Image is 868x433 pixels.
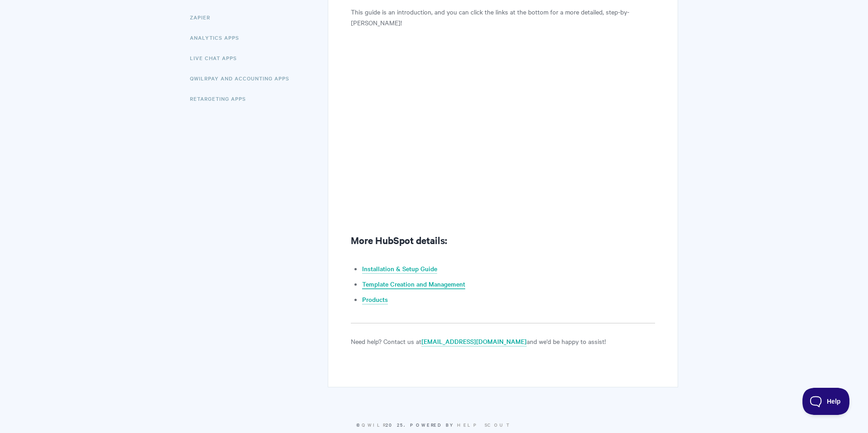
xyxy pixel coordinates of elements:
[351,233,655,247] h2: More HubSpot details:
[410,421,512,428] span: Powered by
[362,279,465,289] a: Template Creation and Management
[190,8,217,26] a: Zapier
[351,6,655,28] p: This guide is an introduction, and you can click the links at the bottom for a more detailed, ste...
[190,421,678,429] p: © 2025.
[190,69,296,87] a: QwilrPay and Accounting Apps
[421,337,527,347] a: [EMAIL_ADDRESS][DOMAIN_NAME]
[351,39,655,210] iframe: Vimeo video player
[190,49,244,67] a: Live Chat Apps
[457,421,512,428] a: Help Scout
[362,295,388,305] a: Products
[362,421,386,428] a: Qwilr
[362,264,437,274] a: Installation & Setup Guide
[190,89,253,108] a: Retargeting Apps
[802,388,850,415] iframe: Toggle Customer Support
[190,28,246,47] a: Analytics Apps
[351,336,655,347] p: Need help? Contact us at and we'd be happy to assist!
